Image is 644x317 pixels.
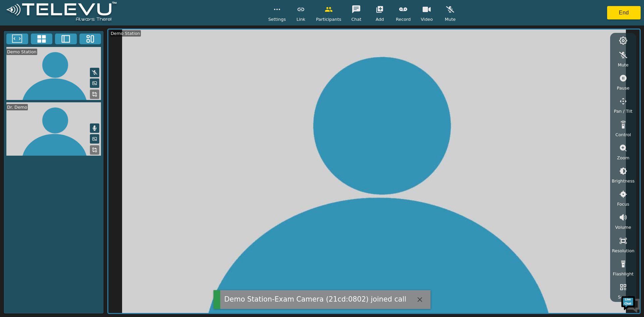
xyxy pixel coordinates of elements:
[613,271,634,277] span: Flashlight
[621,294,641,314] img: Chat Widget
[224,294,407,305] div: Demo Station-Exam Camera (21cd:0802) joined call
[110,3,126,19] div: Minimize live chat window
[614,108,632,114] span: Pan / Tilt
[615,131,631,138] span: Control
[617,155,629,161] span: Zoom
[445,16,455,22] span: Mute
[316,16,341,22] span: Participants
[612,178,635,184] span: Brightness
[6,49,37,55] div: Demo Station
[90,134,99,144] button: Picture in Picture
[90,145,99,155] button: Replace Feed
[55,34,77,44] button: Two Window Medium
[6,34,28,44] button: Fullscreen
[617,85,630,91] span: Pause
[396,16,411,22] span: Record
[90,78,99,88] button: Picture in Picture
[6,104,28,110] div: Dr. Demo
[79,34,101,44] button: Three Window Medium
[376,16,384,22] span: Add
[90,90,99,99] button: Replace Feed
[607,6,641,19] button: End
[35,35,113,44] div: Chat with us now
[110,30,141,37] div: Demo Station
[90,68,99,77] button: Mute
[39,85,93,152] span: We're online!
[351,16,361,22] span: Chat
[612,248,634,254] span: Resolution
[268,16,286,22] span: Settings
[617,201,630,207] span: Focus
[297,16,305,22] span: Link
[618,62,629,68] span: Mute
[421,16,433,22] span: Video
[615,224,631,230] span: Volume
[11,31,28,48] img: d_736959983_company_1615157101543_736959983
[618,294,628,300] span: Scan
[90,123,99,133] button: Mute
[31,34,53,44] button: 4x4
[3,183,128,207] textarea: Type your message and hit 'Enter'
